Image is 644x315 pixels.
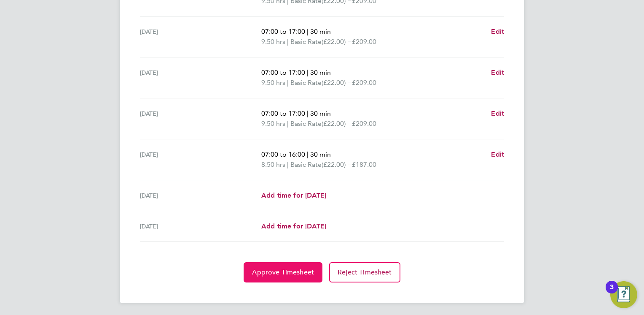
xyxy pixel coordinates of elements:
span: Reject Timesheet [338,268,392,277]
span: Add time for [DATE] [261,222,326,230]
span: (£22.00) = [322,119,352,128]
span: 07:00 to 16:00 [261,150,305,158]
span: Basic Rate [290,37,322,47]
a: Add time for [DATE] [261,190,326,201]
span: 07:00 to 17:00 [261,27,305,35]
div: [DATE] [140,221,261,231]
a: Edit [491,149,504,160]
span: 9.50 hrs [261,119,285,128]
span: 30 min [310,150,331,158]
div: 3 [610,287,614,298]
span: Approve Timesheet [252,268,314,277]
span: £209.00 [352,79,376,87]
span: 9.50 hrs [261,79,285,87]
span: | [307,68,309,76]
span: (£22.00) = [322,38,352,46]
span: Edit [491,109,504,117]
span: | [287,38,289,46]
span: £209.00 [352,38,376,46]
a: Edit [491,68,504,78]
div: [DATE] [140,27,261,47]
span: 30 min [310,27,331,35]
div: [DATE] [140,190,261,201]
span: 30 min [310,68,331,76]
span: | [287,160,289,168]
span: 07:00 to 17:00 [261,68,305,76]
span: £187.00 [352,160,376,168]
span: (£22.00) = [322,79,352,87]
span: 30 min [310,109,331,117]
span: Basic Rate [290,160,322,170]
div: [DATE] [140,149,261,170]
span: Edit [491,27,504,35]
div: [DATE] [140,68,261,88]
span: Basic Rate [290,119,322,129]
span: £209.00 [352,119,376,128]
span: Add time for [DATE] [261,191,326,199]
button: Approve Timesheet [244,262,322,282]
button: Reject Timesheet [329,262,400,282]
span: | [287,119,289,128]
div: [DATE] [140,109,261,129]
span: Basic Rate [290,78,322,88]
a: Add time for [DATE] [261,221,326,231]
span: | [307,27,309,35]
span: | [287,79,289,87]
span: 8.50 hrs [261,160,285,168]
span: 07:00 to 17:00 [261,109,305,117]
button: Open Resource Center, 3 new notifications [610,281,637,308]
span: | [307,109,309,117]
span: 9.50 hrs [261,38,285,46]
a: Edit [491,27,504,37]
span: (£22.00) = [322,160,352,168]
span: Edit [491,68,504,76]
span: | [307,150,309,158]
span: Edit [491,150,504,158]
a: Edit [491,109,504,119]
